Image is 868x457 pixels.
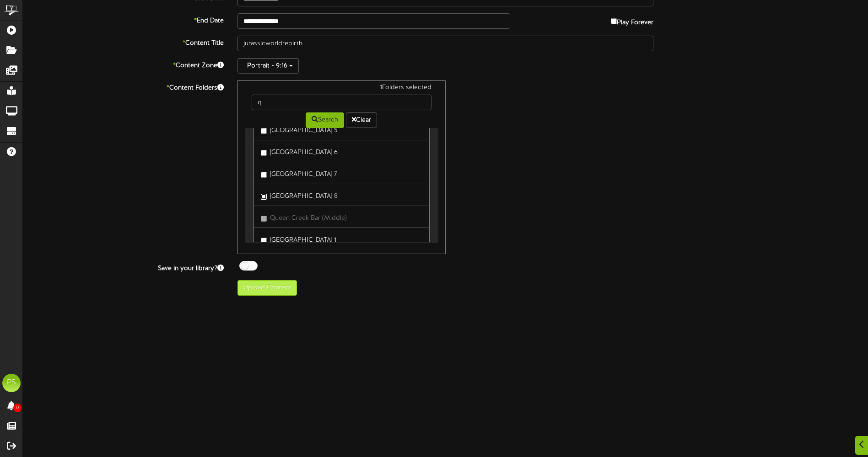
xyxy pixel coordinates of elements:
[16,36,231,48] label: Content Title
[16,58,231,70] label: Content Zone
[261,167,337,179] label: [GEOGRAPHIC_DATA] 7
[270,215,347,222] span: Queen Creek Bar (Middle)
[13,404,22,412] span: 0
[2,374,21,392] div: PS
[237,36,653,51] input: Title of this Content
[261,238,267,244] input: [GEOGRAPHIC_DATA] 1
[261,233,336,245] label: [GEOGRAPHIC_DATA] 1
[261,123,337,135] label: [GEOGRAPHIC_DATA] 5
[237,280,297,296] button: Upload Content
[261,172,267,178] input: [GEOGRAPHIC_DATA] 7
[611,18,617,24] input: Play Forever
[16,261,231,273] label: Save in your library?
[237,58,299,74] button: Portrait - 9:16
[261,194,267,200] input: [GEOGRAPHIC_DATA] 8
[16,13,231,26] label: End Date
[611,13,653,27] label: Play Forever
[261,189,338,201] label: [GEOGRAPHIC_DATA] 8
[261,128,267,134] input: [GEOGRAPHIC_DATA] 5
[16,80,231,93] label: Content Folders
[261,145,338,157] label: [GEOGRAPHIC_DATA] 6
[261,150,267,156] input: [GEOGRAPHIC_DATA] 6
[245,83,438,95] div: 1 Folders selected
[261,216,267,222] input: Queen Creek Bar (Middle)
[252,95,431,110] input: -- Search --
[346,112,377,128] button: Clear
[306,112,344,128] button: Search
